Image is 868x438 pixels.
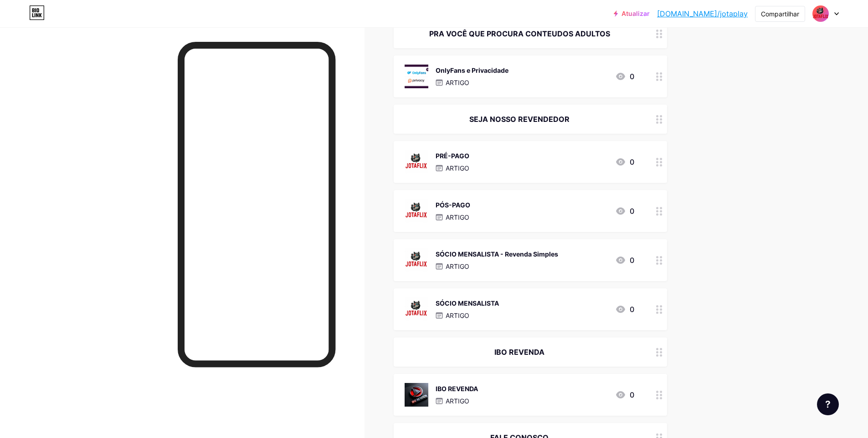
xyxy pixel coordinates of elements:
font: SEJA NOSSO REVENDEDOR [469,115,570,124]
font: PÓS-PAGO [436,201,470,209]
font: 0 [630,390,634,399]
font: 0 [630,157,634,166]
img: OnlyFans e Privacidade [405,65,428,88]
font: IBO REVENDA [494,347,544,357]
font: ARTIGO [446,79,469,86]
font: ARTIGO [446,397,469,405]
font: 0 [630,305,634,314]
font: ARTIGO [446,213,469,221]
img: PÓS-PAGO [405,199,428,223]
font: [DOMAIN_NAME]/jotaplay [657,9,748,18]
img: PRÉ-PAGO [405,150,428,174]
font: 0 [630,206,634,216]
font: IBO REVENDA [436,385,478,393]
font: PRÉ-PAGO [436,152,469,160]
font: PRA VOCÊ QUE PROCURA CONTEUDOS ADULTOS [429,29,610,38]
font: ARTIGO [446,262,469,270]
font: ARTIGO [446,312,469,319]
font: 0 [630,256,634,265]
a: [DOMAIN_NAME]/jotaplay [657,8,748,19]
font: SÓCIO MENSALISTA - Revenda Simples [436,250,558,258]
font: 0 [630,72,634,81]
img: SÓCIO MENSALISTA [405,297,428,321]
font: Compartilhar [761,10,799,18]
img: SÓCIO MENSALISTA - Revenda Simples [405,248,428,272]
img: IBO REVENDA [405,383,428,407]
font: ARTIGO [446,164,469,172]
font: Atualizar [621,10,650,17]
font: OnlyFans e Privacidade [436,66,508,74]
font: SÓCIO MENSALISTA [436,299,499,307]
img: Jota Play [812,5,829,22]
